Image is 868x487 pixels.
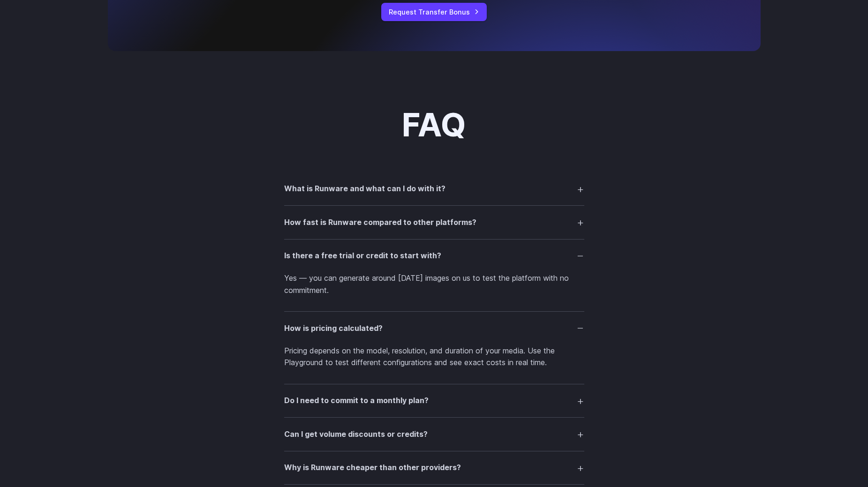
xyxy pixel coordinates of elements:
[284,180,584,198] summary: What is Runware and what can I do with it?
[284,272,584,296] p: Yes — you can generate around [DATE] images on us to test the platform with no commitment.
[284,345,584,369] p: Pricing depends on the model, resolution, and duration of your media. Use the Playground to test ...
[284,459,584,477] summary: Why is Runware cheaper than other providers?
[284,462,461,474] h3: Why is Runware cheaper than other providers?
[284,392,584,410] summary: Do I need to commit to a monthly plan?
[284,183,445,195] h3: What is Runware and what can I do with it?
[284,322,383,335] h3: How is pricing calculated?
[381,3,487,21] a: Request Transfer Bonus
[284,428,428,441] h3: Can I get volume discounts or credits?
[284,250,441,262] h3: Is there a free trial or credit to start with?
[284,213,584,231] summary: How fast is Runware compared to other platforms?
[284,319,584,337] summary: How is pricing calculated?
[284,217,476,229] h3: How fast is Runware compared to other platforms?
[284,247,584,265] summary: Is there a free trial or credit to start with?
[402,107,466,142] h2: FAQ
[284,425,584,443] summary: Can I get volume discounts or credits?
[284,395,429,407] h3: Do I need to commit to a monthly plan?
